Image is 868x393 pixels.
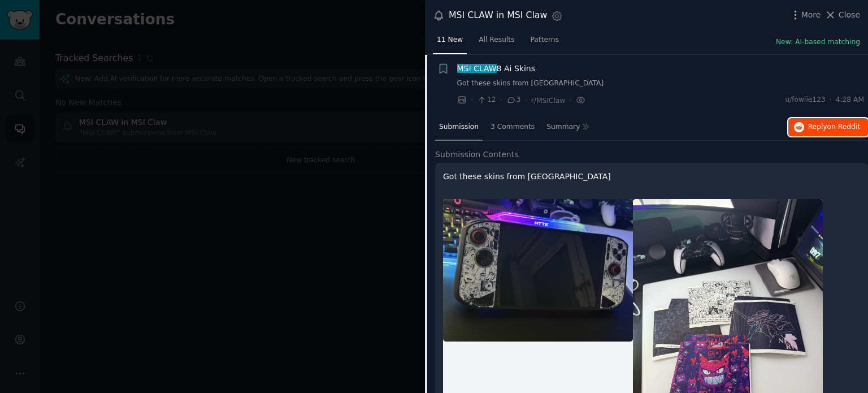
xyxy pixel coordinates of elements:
span: 4:28 AM [836,95,864,105]
span: Submission [439,122,479,132]
span: · [830,95,832,105]
span: All Results [479,35,514,45]
span: 3 [506,95,520,105]
a: Patterns [527,31,563,54]
span: r/MSIClaw [531,97,566,105]
span: · [569,94,571,106]
img: MSI Claw 8 Ai Skins [443,199,633,342]
button: New: AI-based matching [776,37,860,47]
a: Got these skins from [GEOGRAPHIC_DATA] [457,79,865,89]
span: MSI CLAW [456,64,498,73]
span: Reply [808,122,860,132]
p: Got these skins from [GEOGRAPHIC_DATA] [443,171,860,183]
span: 8 Ai Skins [457,63,535,75]
span: 3 Comments [491,122,535,132]
span: · [524,94,527,106]
span: · [471,94,473,106]
span: Summary [546,122,580,132]
span: u/fowlie123 [785,95,825,105]
span: · [500,94,502,106]
span: 11 New [437,35,463,45]
button: Replyon Reddit [788,118,868,136]
span: Submission Contents [435,149,519,161]
div: MSI CLAW in MSI Claw [449,8,547,23]
span: on Reddit [827,123,860,131]
span: More [801,9,821,21]
span: 12 [477,95,496,105]
span: Patterns [531,35,559,45]
span: Close [839,9,860,21]
button: More [789,9,821,21]
a: All Results [475,31,518,54]
a: MSI CLAW8 Ai Skins [457,63,535,75]
a: 11 New [433,31,467,54]
button: Close [824,9,860,21]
